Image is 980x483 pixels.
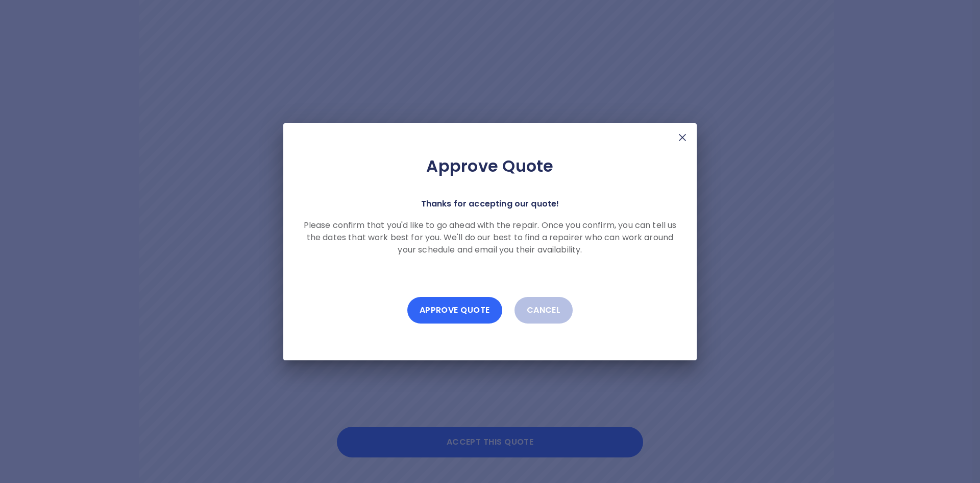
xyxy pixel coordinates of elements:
[676,131,689,144] img: X Mark
[300,156,680,176] h2: Approve Quote
[421,197,559,211] p: Thanks for accepting our quote!
[407,297,502,324] button: Approve Quote
[514,297,573,324] button: Cancel
[300,219,680,256] p: Please confirm that you'd like to go ahead with the repair. Once you confirm, you can tell us the...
